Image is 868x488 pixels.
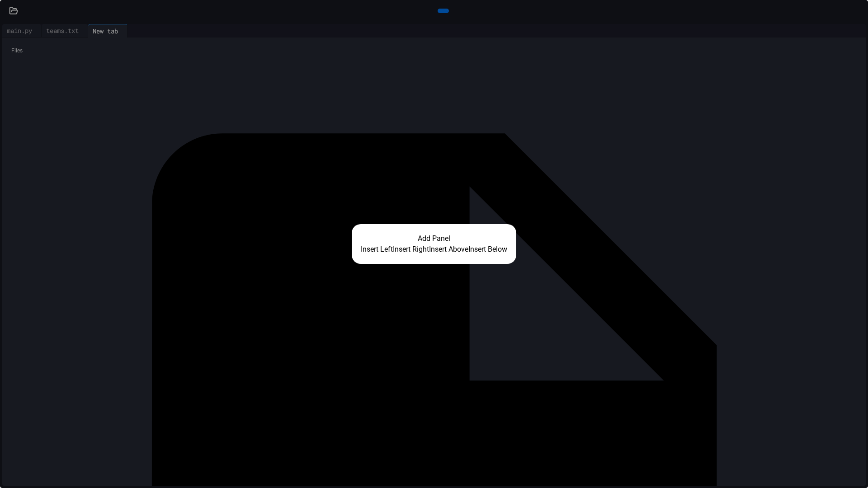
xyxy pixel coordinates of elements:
[393,244,429,255] button: Insert Right
[361,244,393,255] button: Insert Left
[4,4,62,57] div: Chat with us now!Close
[468,244,507,255] button: Insert Below
[429,244,468,255] button: Insert Above
[361,233,507,244] h2: Add Panel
